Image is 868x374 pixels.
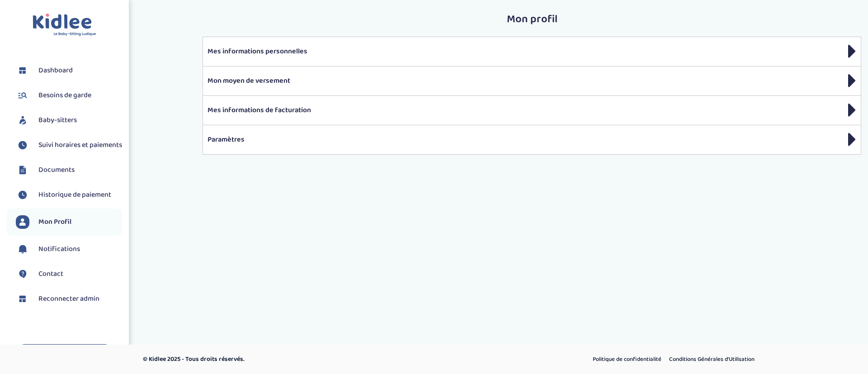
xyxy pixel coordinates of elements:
a: Besoins de garde [16,89,122,102]
img: babysitters.svg [16,114,29,127]
span: Notifications [38,244,80,255]
span: Dashboard [38,65,73,76]
img: logo.svg [33,14,96,37]
img: suivihoraire.svg [16,188,29,202]
img: documents.svg [16,163,29,177]
img: notification.svg [16,242,29,256]
span: Historique de paiement [38,189,111,200]
span: Contact [38,269,63,279]
a: Politique de confidentialité [590,354,665,365]
img: contact.svg [16,267,29,281]
a: Historique de paiement [16,188,122,202]
a: Baby-sitters [16,114,122,127]
span: Mon Profil [38,217,71,227]
a: Suivi horaires et paiements [16,138,122,152]
a: Conditions Générales d’Utilisation [666,354,758,365]
a: Notifications [16,242,122,256]
p: Paramètres [208,134,856,145]
span: Baby-sitters [38,115,77,126]
a: Dashboard [16,64,122,77]
img: dashboard.svg [16,64,29,77]
span: Suivi horaires et paiements [38,140,122,151]
a: Reconnecter admin [16,292,122,306]
a: Mon Profil [16,215,122,229]
p: Mes informations de facturation [208,105,856,116]
img: profil.svg [16,215,29,229]
h2: Mon profil [203,14,861,25]
p: Mon moyen de versement [208,76,856,86]
p: © Kidlee 2025 - Tous droits réservés. [143,355,472,364]
a: Contact [16,267,122,281]
span: Documents [38,165,75,175]
img: dashboard.svg [16,292,29,306]
a: Documents [16,163,122,177]
img: besoin.svg [16,89,29,102]
span: Reconnecter admin [38,294,99,304]
span: Besoins de garde [38,90,91,101]
p: Mes informations personnelles [208,46,856,57]
img: suivihoraire.svg [16,138,29,152]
